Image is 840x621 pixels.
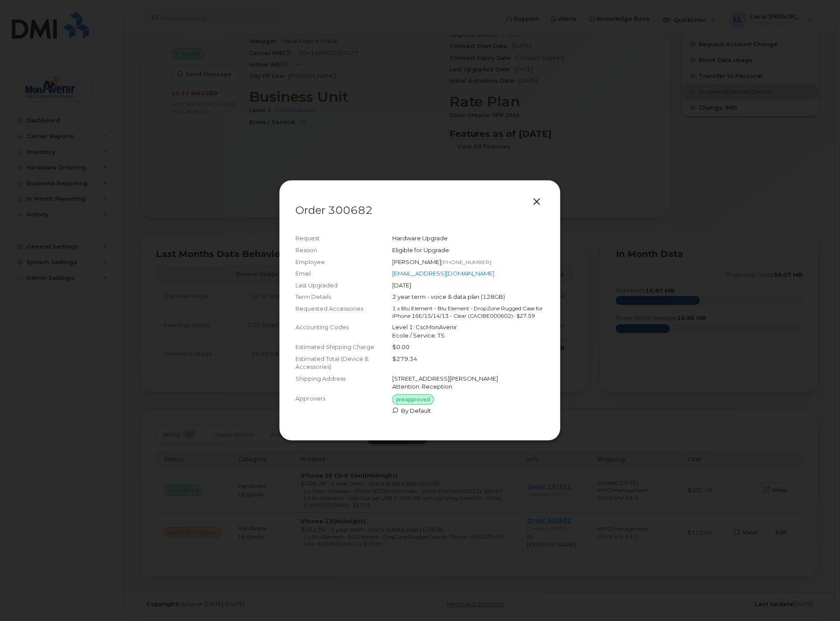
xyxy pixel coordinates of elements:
[392,258,545,266] div: [PERSON_NAME]
[295,343,392,351] div: Estimated Shipping Charge
[295,205,545,216] p: Order 300682
[295,305,392,320] div: Requested Accessories
[295,281,392,290] div: Last Upgraded
[295,258,392,266] div: Employee
[295,293,392,301] div: Term Details
[295,246,392,254] div: Reason
[392,234,545,243] div: Hardware Upgrade
[392,355,545,371] div: $279.34
[392,382,545,391] div: Attention: Reception
[392,246,545,254] div: Eligible for Upgrade
[392,293,545,301] div: 2 year term - voice & data plan (128GB)
[295,323,392,339] div: Accounting Codes
[441,259,492,265] span: [PHONE_NUMBER]
[392,407,545,415] div: By Default
[295,234,392,243] div: Request
[392,375,545,383] div: [STREET_ADDRESS][PERSON_NAME]
[513,312,535,319] span: - $27.59
[392,270,495,277] a: [EMAIL_ADDRESS][DOMAIN_NAME]
[295,355,392,371] div: Estimated Total (Device & Accessories)
[295,269,392,278] div: Email
[392,331,545,340] div: Ecole / Service: TS
[295,394,392,415] div: Approvers
[295,375,392,391] div: Shipping Address
[392,305,545,320] div: 1 x Blu Element - Blu Element - DropZone Rugged Case for iPhone 16E/15/14/13 - Clear (CACIBE000602)
[392,394,434,405] div: preapproved
[392,323,545,331] div: Level 1: CscMonAvenir
[392,282,411,289] span: [DATE]
[392,343,545,351] div: $0.00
